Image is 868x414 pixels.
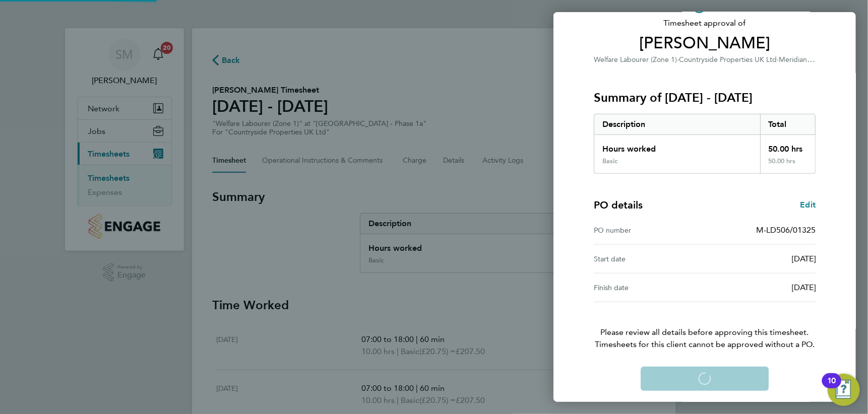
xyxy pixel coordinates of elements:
[594,224,705,236] div: PO number
[594,135,760,157] div: Hours worked
[602,157,617,165] div: Basic
[594,33,816,53] span: [PERSON_NAME]
[705,253,816,265] div: [DATE]
[800,199,816,211] a: Edit
[594,55,677,64] span: Welfare Labourer (Zone 1)
[760,135,816,157] div: 50.00 hrs
[679,55,777,64] span: Countryside Properties UK Ltd
[594,90,816,106] h3: Summary of [DATE] - [DATE]
[582,338,828,351] span: Timesheets for this client cannot be approved without a PO.
[828,374,860,406] button: Open Resource Center, 10 new notifications
[760,114,816,134] div: Total
[594,114,760,134] div: Description
[594,253,705,265] div: Start date
[582,302,828,351] p: Please review all details before approving this timesheet.
[594,17,816,29] span: Timesheet approval of
[800,200,816,210] span: Edit
[594,282,705,294] div: Finish date
[827,381,836,394] div: 10
[705,282,816,294] div: [DATE]
[756,225,816,235] span: M-LD506/01325
[760,157,816,173] div: 50.00 hrs
[777,55,779,64] span: ·
[594,198,643,212] h4: PO details
[677,55,679,64] span: ·
[594,114,816,174] div: Summary of 18 - 24 Aug 2025
[779,54,863,64] span: Meridian Water - Phase 1a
